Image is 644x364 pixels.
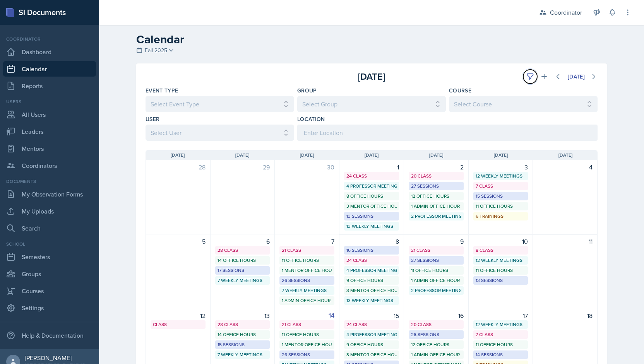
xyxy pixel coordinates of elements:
[25,354,93,362] div: [PERSON_NAME]
[411,277,461,284] div: 1 Admin Office Hour
[411,183,461,190] div: 27 Sessions
[218,257,268,264] div: 14 Office Hours
[346,173,397,179] div: 24 Class
[476,193,526,200] div: 15 Sessions
[411,321,461,328] div: 20 Class
[3,266,96,282] a: Groups
[344,162,399,172] div: 1
[282,341,332,348] div: 1 Mentor Office Hour
[538,162,593,172] div: 4
[550,8,582,17] div: Coordinator
[411,257,461,264] div: 27 Sessions
[297,125,598,141] input: Enter Location
[282,267,332,274] div: 1 Mentor Office Hour
[282,351,332,358] div: 26 Sessions
[344,311,399,320] div: 15
[476,351,526,358] div: 14 Sessions
[218,277,268,284] div: 7 Weekly Meetings
[215,237,270,246] div: 6
[476,213,526,220] div: 6 Trainings
[218,331,268,338] div: 14 Office Hours
[476,321,526,328] div: 12 Weekly Meetings
[297,115,325,123] label: Location
[538,311,593,320] div: 18
[411,341,461,348] div: 12 Office Hours
[346,331,397,338] div: 4 Professor Meetings
[297,87,317,94] label: Group
[3,249,96,265] a: Semesters
[344,237,399,246] div: 8
[411,247,461,254] div: 21 Class
[473,237,528,246] div: 10
[3,61,96,77] a: Calendar
[346,213,397,220] div: 13 Sessions
[538,237,593,246] div: 11
[151,237,206,246] div: 5
[151,162,206,172] div: 28
[151,311,206,320] div: 12
[476,267,526,274] div: 11 Office Hours
[346,277,397,284] div: 9 Office Hours
[476,257,526,264] div: 12 Weekly Meetings
[409,311,464,320] div: 16
[411,213,461,220] div: 2 Professor Meetings
[3,328,96,343] div: Help & Documentation
[346,341,397,348] div: 9 Office Hours
[3,158,96,173] a: Coordinators
[346,193,397,200] div: 8 Office Hours
[494,152,508,159] span: [DATE]
[476,341,526,348] div: 11 Office Hours
[3,220,96,236] a: Search
[3,78,96,94] a: Reports
[146,115,159,123] label: User
[429,152,443,159] span: [DATE]
[411,267,461,274] div: 11 Office Hours
[215,162,270,172] div: 29
[346,183,397,190] div: 4 Professor Meetings
[411,173,461,179] div: 20 Class
[3,107,96,122] a: All Users
[476,277,526,284] div: 13 Sessions
[563,70,590,83] button: [DATE]
[409,237,464,246] div: 9
[346,247,397,254] div: 16 Sessions
[476,183,526,190] div: 7 Class
[3,300,96,316] a: Settings
[346,203,397,210] div: 3 Mentor Office Hours
[282,321,332,328] div: 21 Class
[282,331,332,338] div: 11 Office Hours
[346,297,397,304] div: 13 Weekly Meetings
[411,351,461,358] div: 1 Admin Office Hour
[411,287,461,294] div: 2 Professor Meetings
[568,73,585,80] div: [DATE]
[3,241,96,248] div: School
[346,267,397,274] div: 4 Professor Meetings
[473,162,528,172] div: 3
[218,351,268,358] div: 7 Weekly Meetings
[218,341,268,348] div: 15 Sessions
[346,287,397,294] div: 3 Mentor Office Hours
[296,70,447,84] div: [DATE]
[282,287,332,294] div: 7 Weekly Meetings
[3,203,96,219] a: My Uploads
[3,283,96,299] a: Courses
[279,311,334,320] div: 14
[346,351,397,358] div: 3 Mentor Office Hours
[282,297,332,304] div: 1 Admin Office Hour
[145,46,167,55] span: Fall 2025
[411,203,461,210] div: 1 Admin Office Hour
[136,32,607,46] h2: Calendar
[300,152,314,159] span: [DATE]
[346,257,397,264] div: 24 Class
[171,152,185,159] span: [DATE]
[365,152,379,159] span: [DATE]
[235,152,249,159] span: [DATE]
[282,257,332,264] div: 11 Office Hours
[146,87,178,94] label: Event Type
[218,247,268,254] div: 28 Class
[3,141,96,156] a: Mentors
[449,87,471,94] label: Course
[218,321,268,328] div: 28 Class
[279,162,334,172] div: 30
[282,277,332,284] div: 26 Sessions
